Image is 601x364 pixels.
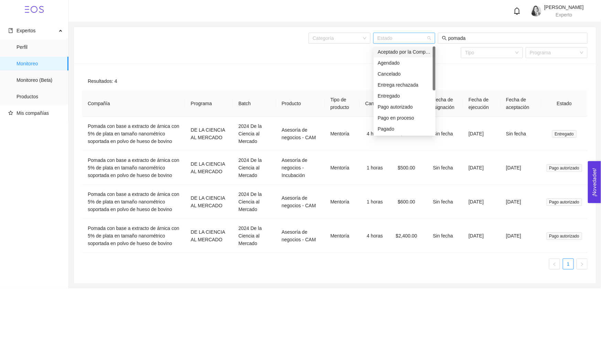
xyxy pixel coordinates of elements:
button: left [549,258,560,269]
td: [DATE] [501,151,541,185]
td: Pomada con base a extracto de árnica con 5% de plata en tamaño nanométrico soportada en polvo de ... [82,185,185,219]
td: Asesoría de negocios - CAM [276,117,325,151]
div: Resultados: 4 [82,72,588,90]
td: 1 horas [360,151,390,185]
span: star [8,111,13,115]
input: Buscar [448,34,583,42]
td: [DATE] [463,185,501,219]
td: 2024 De la Ciencia al Mercado [233,151,276,185]
td: Pomada con base a extracto de árnica con 5% de plata en tamaño nanométrico soportada en polvo de ... [82,219,185,253]
td: 4 horas [360,219,390,253]
td: 2024 De la Ciencia al Mercado [233,117,276,151]
td: 2024 De la Ciencia al Mercado [233,185,276,219]
th: Compañía [82,90,185,117]
td: Pomada con base a extracto de árnica con 5% de plata en tamaño nanométrico soportada en polvo de ... [82,151,185,185]
td: Sin fecha [423,185,463,219]
td: Asesoría de negocios - Incubación [276,151,325,185]
span: Pago autorizado [547,232,582,240]
td: [DATE] [463,117,501,151]
th: Estado [541,90,588,117]
td: [DATE] [501,185,541,219]
th: Tipo de producto [325,90,359,117]
span: left [552,262,557,266]
td: $500.00 [390,151,423,185]
td: Asesoría de negocios - CAM [276,219,325,253]
th: Batch [233,90,276,117]
td: DE LA CIENCIA AL MERCADO [185,151,233,185]
th: Fecha de asignación [423,90,463,117]
td: Sin fecha [423,219,463,253]
span: bell [513,7,521,15]
li: Página siguiente [577,258,588,269]
span: right [580,262,584,266]
span: search [442,36,447,41]
td: 4 horas [360,117,390,151]
td: $2,400.00 [390,219,423,253]
th: Cantidad [360,90,390,117]
span: Experto [556,12,572,18]
button: right [577,258,588,269]
td: DE LA CIENCIA AL MERCADO [185,185,233,219]
span: Productos [17,90,63,103]
th: Producto [276,90,325,117]
td: 2024 De la Ciencia al Mercado [233,219,276,253]
th: Costo total [390,90,423,117]
td: [DATE] [501,219,541,253]
td: Pomada con base a extracto de árnica con 5% de plata en tamaño nanométrico soportada en polvo de ... [82,117,185,151]
span: Perfil [17,40,63,54]
th: Fecha de ejecución [463,90,501,117]
span: Entregado [552,130,577,138]
td: Mentoría [325,117,359,151]
td: DE LA CIENCIA AL MERCADO [185,117,233,151]
td: Sin fecha [423,117,463,151]
span: Monitoreo (Beta) [17,73,63,87]
th: Programa [185,90,233,117]
td: Asesoría de negocios - CAM [276,185,325,219]
td: 1 horas [360,185,390,219]
td: $600.00 [390,185,423,219]
td: [DATE] [463,219,501,253]
td: DE LA CIENCIA AL MERCADO [185,219,233,253]
img: 1686173812184-KPM_FOTO.png [530,5,541,16]
td: Mentoría [325,151,359,185]
td: Sin fecha [501,117,541,151]
a: 1 [563,259,573,269]
td: Mentoría [325,185,359,219]
button: Open Feedback Widget [588,161,601,203]
span: [PERSON_NAME] [544,4,584,10]
li: Página anterior [549,258,560,269]
span: Expertos [17,28,35,33]
td: $2,400.00 [390,117,423,151]
li: 1 [563,258,574,269]
th: Fecha de aceptación [501,90,541,117]
span: Pago autorizado [547,198,582,206]
td: Mentoría [325,219,359,253]
span: Pago autorizado [547,164,582,172]
td: [DATE] [463,151,501,185]
td: Sin fecha [423,151,463,185]
span: Monitoreo [17,57,63,70]
span: Mis compañías [17,110,49,116]
span: book [8,28,13,33]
